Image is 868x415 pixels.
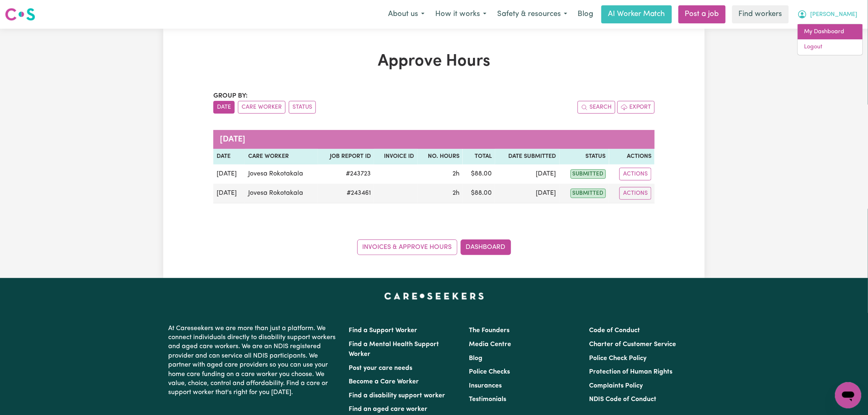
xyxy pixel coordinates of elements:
[589,355,647,362] a: Police Check Policy
[573,5,598,23] a: Blog
[732,5,789,23] a: Find workers
[463,184,495,203] td: $ 88.00
[492,6,573,23] button: Safety & resources
[797,24,863,55] div: My Account
[213,184,245,203] td: [DATE]
[418,149,463,164] th: No. Hours
[495,164,559,184] td: [DATE]
[798,24,863,40] a: My Dashboard
[245,164,318,184] td: Jovesa Rokotakala
[589,327,640,334] a: Code of Conduct
[383,6,430,23] button: About us
[289,101,316,114] button: sort invoices by paid status
[617,101,655,114] button: Export
[238,101,286,114] button: sort invoices by care worker
[798,39,863,55] a: Logout
[357,239,457,255] a: Invoices & Approve Hours
[589,341,676,348] a: Charter of Customer Service
[792,6,863,23] button: My Account
[452,190,459,196] span: 2 hours
[495,149,559,164] th: Date Submitted
[168,321,339,401] p: At Careseekers we are more than just a platform. We connect individuals directly to disability su...
[469,369,510,375] a: Police Checks
[318,164,374,184] td: # 243723
[619,168,651,180] button: Actions
[463,149,495,164] th: Total
[318,184,374,203] td: # 243461
[495,184,559,203] td: [DATE]
[469,327,509,334] a: The Founders
[560,149,609,164] th: Status
[349,365,412,372] a: Post your care needs
[430,6,492,23] button: How it works
[349,379,419,385] a: Become a Care Worker
[349,406,427,413] a: Find an aged care worker
[578,101,615,114] button: Search
[213,52,655,71] h1: Approve Hours
[213,164,245,184] td: [DATE]
[609,149,655,164] th: Actions
[589,396,657,403] a: NDIS Code of Conduct
[589,369,673,375] a: Protection of Human Rights
[463,164,495,184] td: $ 88.00
[213,149,245,164] th: Date
[213,93,248,99] span: Group by:
[678,5,726,23] a: Post a job
[619,187,651,200] button: Actions
[349,392,445,399] a: Find a disability support worker
[245,184,318,203] td: Jovesa Rokotakala
[374,149,417,164] th: Invoice ID
[384,293,484,299] a: Careseekers home page
[589,383,643,389] a: Complaints Policy
[5,5,35,24] a: Careseekers logo
[469,355,482,362] a: Blog
[213,130,655,149] caption: [DATE]
[461,239,511,255] a: Dashboard
[469,396,506,403] a: Testimonials
[245,149,318,164] th: Care worker
[811,10,858,19] span: [PERSON_NAME]
[349,341,439,358] a: Find a Mental Health Support Worker
[835,382,861,408] iframe: Button to launch messaging window
[5,7,35,22] img: Careseekers logo
[452,171,459,177] span: 2 hours
[469,383,502,389] a: Insurances
[469,341,511,348] a: Media Centre
[349,327,417,334] a: Find a Support Worker
[318,149,374,164] th: Job Report ID
[571,169,606,179] span: submitted
[213,101,235,114] button: sort invoices by date
[571,189,606,198] span: submitted
[601,5,672,23] a: AI Worker Match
